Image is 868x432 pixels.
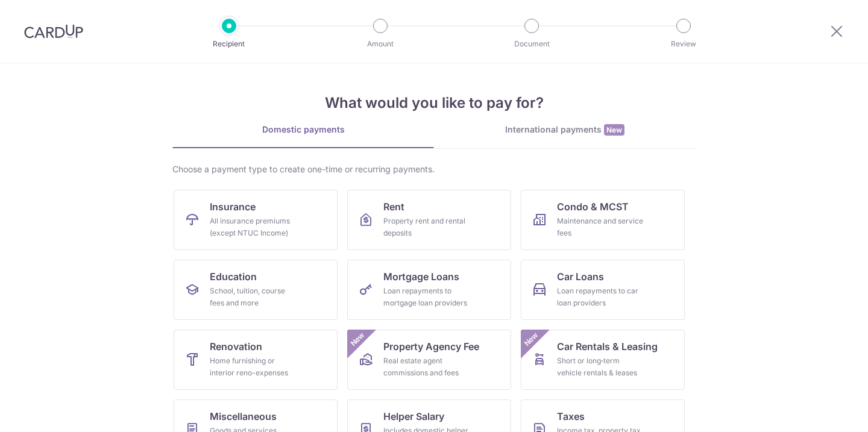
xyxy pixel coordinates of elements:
[557,285,644,309] div: Loan repayments to car loan providers
[174,260,338,320] a: EducationSchool, tuition, course fees and more
[521,190,685,250] a: Condo & MCSTMaintenance and service fees
[383,199,404,214] span: Rent
[347,330,511,390] a: Property Agency FeeReal estate agent commissions and feesNew
[172,92,696,114] h4: What would you like to pay for?
[174,190,338,250] a: InsuranceAll insurance premiums (except NTUC Income)
[521,330,685,390] a: Car Rentals & LeasingShort or long‑term vehicle rentals & leasesNew
[383,215,470,239] div: Property rent and rental deposits
[336,38,425,50] p: Amount
[383,339,479,354] span: Property Agency Fee
[347,190,511,250] a: RentProperty rent and rental deposits
[210,339,262,354] span: Renovation
[210,409,277,424] span: Miscellaneous
[383,355,470,379] div: Real estate agent commissions and fees
[210,269,257,284] span: Education
[557,355,644,379] div: Short or long‑term vehicle rentals & leases
[210,215,297,239] div: All insurance premiums (except NTUC Income)
[172,163,696,175] div: Choose a payment type to create one-time or recurring payments.
[383,285,470,309] div: Loan repayments to mortgage loan providers
[210,199,256,214] span: Insurance
[347,260,511,320] a: Mortgage LoansLoan repayments to mortgage loan providers
[557,409,585,424] span: Taxes
[487,38,576,50] p: Document
[184,38,274,50] p: Recipient
[383,409,444,424] span: Helper Salary
[639,38,728,50] p: Review
[434,124,696,136] div: International payments
[210,355,297,379] div: Home furnishing or interior reno-expenses
[174,330,338,390] a: RenovationHome furnishing or interior reno-expenses
[604,124,624,136] span: New
[521,260,685,320] a: Car LoansLoan repayments to car loan providers
[24,24,83,39] img: CardUp
[383,269,459,284] span: Mortgage Loans
[557,199,629,214] span: Condo & MCST
[210,285,297,309] div: School, tuition, course fees and more
[172,124,434,136] div: Domestic payments
[348,330,368,349] span: New
[557,269,604,284] span: Car Loans
[557,339,658,354] span: Car Rentals & Leasing
[557,215,644,239] div: Maintenance and service fees
[521,330,541,349] span: New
